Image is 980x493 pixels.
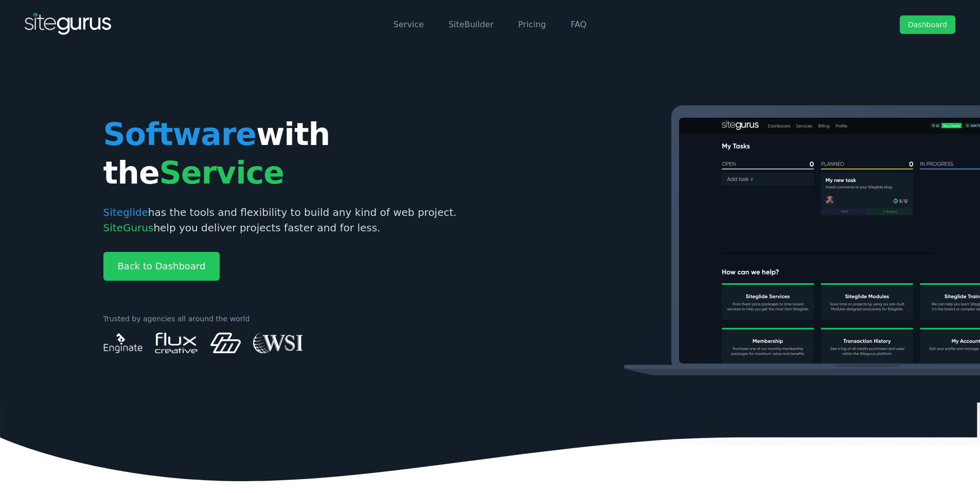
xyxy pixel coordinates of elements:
[900,15,955,34] a: Dashboard
[103,115,482,192] h1: with the
[103,116,256,152] span: Software
[103,252,220,281] a: Back to Dashboard
[103,206,148,218] span: Siteglide
[449,20,493,29] a: SiteBuilder
[103,205,482,235] p: has the tools and flexibility to build any kind of web project. help you deliver projects faster ...
[571,20,586,29] a: FAQ
[159,155,284,191] span: Service
[103,314,482,324] p: Trusted by agencies all around the world
[25,12,112,37] img: SiteGurus Logo
[103,222,154,234] span: SiteGurus
[518,20,546,29] a: Pricing
[394,20,424,29] a: Service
